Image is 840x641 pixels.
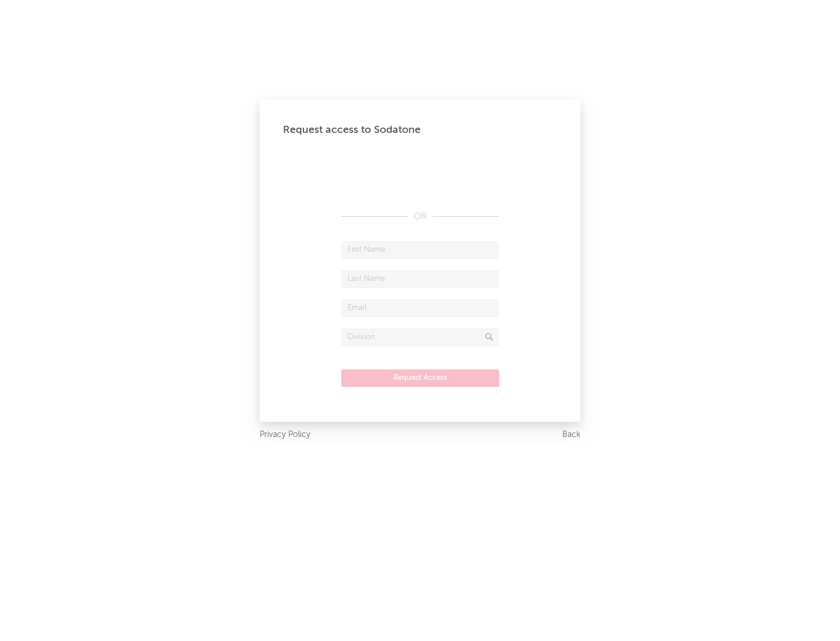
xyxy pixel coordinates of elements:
div: Request access to Sodatone [283,123,557,137]
a: Privacy Policy [260,428,310,442]
input: Last Name [341,270,499,288]
button: Request Access [341,369,499,387]
input: First Name [341,241,499,259]
a: Back [562,428,580,442]
input: Division [341,329,499,346]
input: Email [341,300,499,317]
div: OR [341,210,499,224]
